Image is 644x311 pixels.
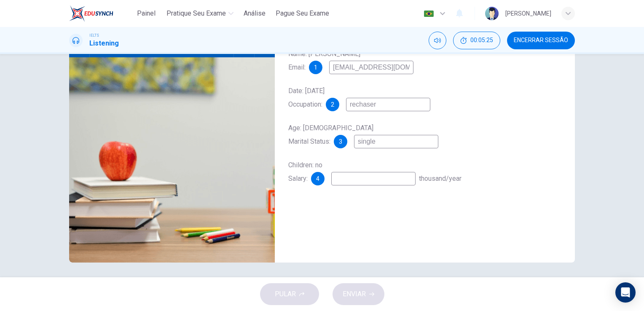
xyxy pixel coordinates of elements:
[133,6,160,21] button: Painel
[470,37,493,44] span: 00:05:25
[507,32,575,49] button: Encerrar Sessão
[429,32,446,49] div: Silenciar
[288,87,325,108] span: Date: [DATE] Occupation:
[453,32,500,49] button: 00:05:25
[89,32,99,38] span: IELTS
[288,161,322,182] span: Children: no Salary:
[424,11,434,17] img: pt
[69,57,275,263] img: Research
[505,8,551,19] div: [PERSON_NAME]
[163,6,237,21] button: Pratique seu exame
[244,8,266,19] span: Análise
[276,8,329,19] span: Pague Seu Exame
[615,282,636,303] div: Open Intercom Messenger
[339,139,342,145] span: 3
[89,38,119,48] h1: Listening
[453,32,500,49] div: Esconder
[331,102,334,107] span: 2
[240,6,269,21] button: Análise
[137,8,156,19] span: Painel
[272,6,333,21] button: Pague Seu Exame
[419,174,462,182] span: thousand/year
[485,7,499,20] img: Profile picture
[288,124,373,145] span: Age: [DEMOGRAPHIC_DATA] Marital Status:
[314,64,317,70] span: 1
[69,5,113,22] img: EduSynch logo
[316,176,319,182] span: 4
[514,37,568,44] span: Encerrar Sessão
[69,5,133,22] a: EduSynch logo
[166,8,226,19] span: Pratique seu exame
